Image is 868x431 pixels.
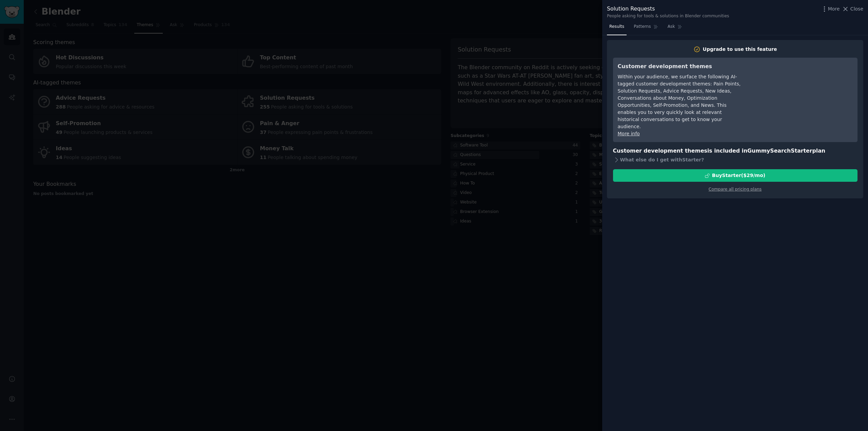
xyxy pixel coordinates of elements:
[634,24,651,30] span: Patterns
[665,21,685,35] a: Ask
[607,13,729,19] div: People asking for tools & solutions in Blender communities
[703,46,777,53] div: Upgrade to use this feature
[668,24,675,30] span: Ask
[828,5,840,13] span: More
[751,62,853,113] iframe: YouTube video player
[709,187,762,192] a: Compare all pricing plans
[618,73,742,130] div: Within your audience, we surface the following AI-tagged customer development themes: Pain Points...
[618,131,640,136] a: More info
[613,169,857,182] button: BuyStarter($29/mo)
[821,5,840,13] button: More
[613,155,857,164] div: What else do I get with Starter ?
[613,147,857,155] h3: Customer development themes is included in plan
[747,148,812,154] span: GummySearch Starter
[712,172,765,179] div: Buy Starter ($ 29 /mo )
[631,21,660,35] a: Patterns
[607,21,627,35] a: Results
[842,5,863,13] button: Close
[609,24,624,30] span: Results
[850,5,863,13] span: Close
[618,62,742,71] h3: Customer development themes
[607,5,729,13] div: Solution Requests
